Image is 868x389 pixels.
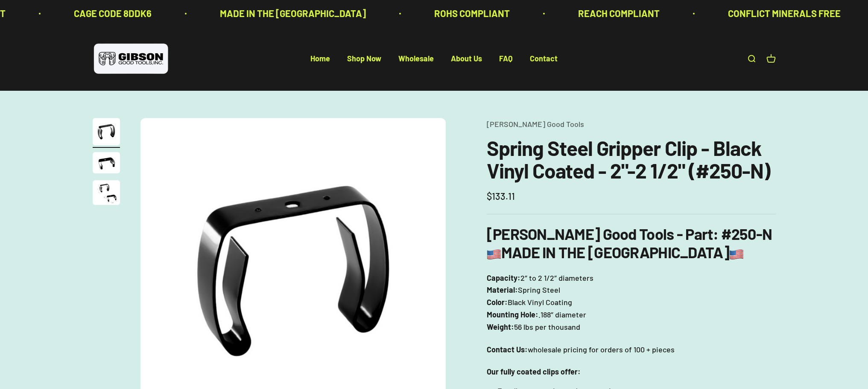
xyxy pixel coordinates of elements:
[487,345,528,354] strong: Contact Us:
[518,284,560,296] span: Spring Steel
[93,180,120,205] img: close up of a spring steel gripper clip, tool clip, durable, secure holding, Excellent corrosion ...
[310,54,330,63] a: Home
[398,54,434,63] a: Wholesale
[487,343,776,356] p: wholesale pricing for orders of 100 + pieces
[487,367,581,376] strong: Our fully coated clips offer:
[93,180,120,207] button: Go to item 3
[508,296,572,308] span: Black Vinyl Coating
[380,6,467,21] p: PROP 65 COMPLIANT
[487,225,772,243] b: [PERSON_NAME] Good Tools - Part: #250-N
[93,152,120,176] button: Go to item 2
[93,152,120,173] img: close up of a spring steel gripper clip, tool clip, durable, secure holding, Excellent corrosion ...
[49,6,130,21] p: REACH COMPLIANT
[347,54,381,63] a: Shop Now
[514,321,580,333] span: 56 lbs per thousand
[93,118,120,145] img: Gripper clip, made & shipped from the USA!
[487,119,584,129] a: [PERSON_NAME] Good Tools
[487,297,508,307] b: Color:
[499,54,513,63] a: FAQ
[681,6,827,21] p: MADE IN THE [GEOGRAPHIC_DATA]
[487,189,515,204] sale-price: $133.11
[520,272,593,284] span: 2″ to 2 1/2″ diameters
[487,273,520,282] b: Capacity:
[199,6,311,21] p: CONFLICT MINERALS FREE
[487,285,518,294] b: Material:
[487,310,538,319] b: Mounting Hole:
[487,243,744,261] b: MADE IN THE [GEOGRAPHIC_DATA]
[535,6,613,21] p: CAGE CODE 8DDK6
[451,54,482,63] a: About Us
[487,322,514,331] b: Weight:
[93,118,120,148] button: Go to item 1
[530,54,558,63] a: Contact
[487,137,776,182] h1: Spring Steel Gripper Clip - Black Vinyl Coated - 2"-2 1/2" (#250-N)
[538,308,586,321] span: .188″ diameter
